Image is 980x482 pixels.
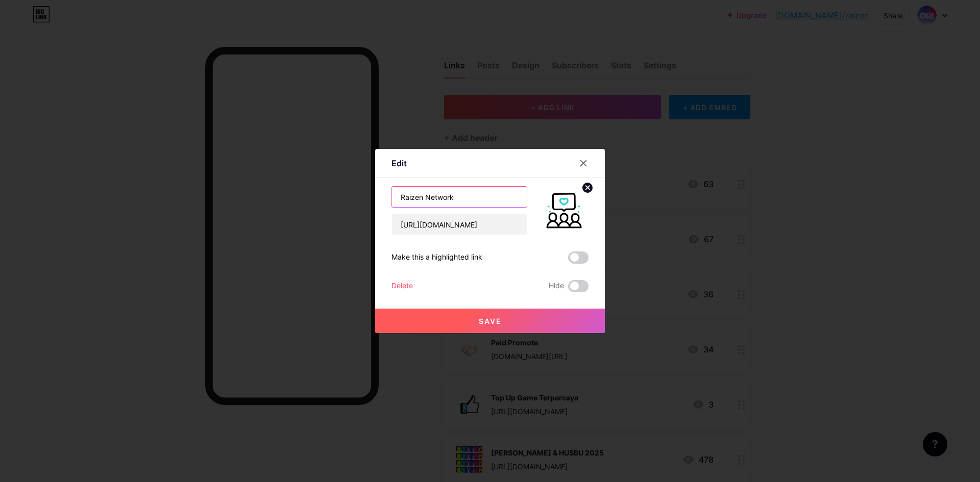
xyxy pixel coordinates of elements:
[479,317,502,325] span: Save
[391,157,407,169] div: Edit
[392,187,527,207] input: Title
[391,280,413,292] div: Delete
[392,214,527,235] input: URL
[391,251,482,264] div: Make this a highlighted link
[549,280,564,292] span: Hide
[375,309,605,333] button: Save
[540,186,589,235] img: link_thumbnail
